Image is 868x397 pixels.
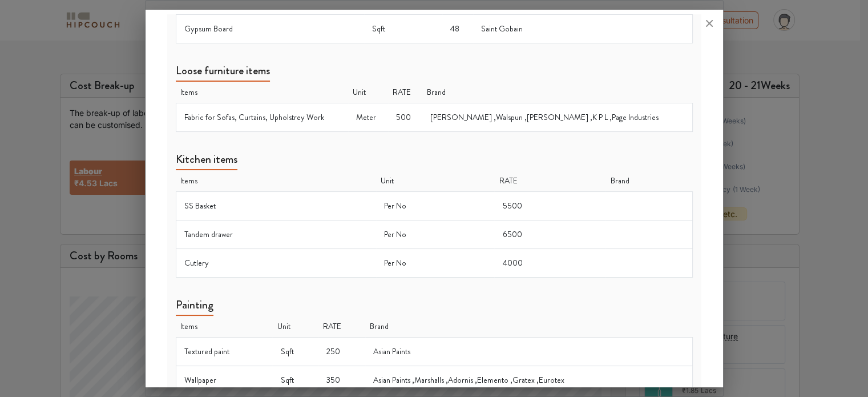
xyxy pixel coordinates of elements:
th: Brand [422,82,692,103]
td: 350 [318,366,365,394]
td: Wallpaper [176,366,272,394]
td: Fabric for Sofas, Curtains, Upholstrey Work [176,103,348,131]
td: Cutlery [176,248,376,277]
td: Asian Paints ,Marshalls ,Adornis ,Elemento ,Gratex ,Eurotex [365,366,692,394]
th: Items [176,316,272,338]
th: Items [176,82,348,103]
td: Meter [348,103,388,131]
td: 500 [388,103,422,131]
th: Items [176,170,376,192]
td: 5500 [494,191,605,220]
td: Per No [376,191,494,220]
h5: Painting [176,298,213,316]
th: Brand [605,170,692,192]
th: RATE [494,170,605,192]
td: Sqft [272,337,318,366]
td: 4000 [494,248,605,277]
th: Unit [272,316,318,338]
td: Per No [376,220,494,248]
th: RATE [388,82,422,103]
td: [PERSON_NAME] ,Walspun ,[PERSON_NAME] ,K P L ,Page Industries [422,103,692,131]
td: Textured paint [176,337,272,366]
th: Brand [365,316,692,338]
td: 250 [318,337,365,366]
td: Sqft [272,366,318,394]
h5: Kitchen items [176,153,237,170]
th: Unit [376,170,494,192]
th: Unit [348,82,388,103]
th: RATE [318,316,365,338]
h5: Loose furniture items [176,64,270,82]
td: Tandem drawer [176,220,376,248]
td: Per No [376,248,494,277]
td: 6500 [494,220,605,248]
td: SS Basket [176,191,376,220]
td: Asian Paints [365,337,692,366]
